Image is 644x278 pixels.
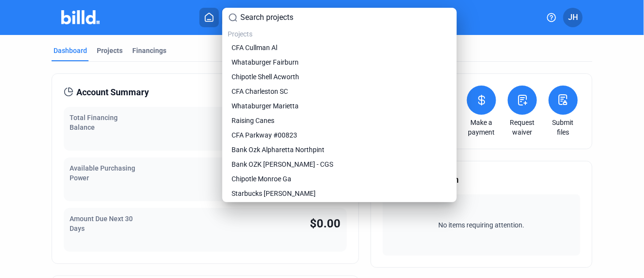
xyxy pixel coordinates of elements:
[232,57,299,67] span: Whataburger Fairburn
[232,130,298,140] span: CFA Parkway #00823
[232,189,316,198] span: Starbucks [PERSON_NAME]
[232,101,299,111] span: Whataburger Marietta
[232,87,288,96] span: CFA Charleston SC
[232,43,278,52] span: CFA Cullman Al
[232,72,300,82] span: Chipotle Shell Acworth
[232,159,334,169] span: Bank OZK [PERSON_NAME] - CGS
[232,145,325,155] span: Bank Ozk Alpharetta Northpint
[232,116,275,125] span: Raising Canes
[228,30,253,38] span: Projects
[241,12,451,23] input: Search projects
[232,174,292,184] span: Chipotle Monroe Ga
